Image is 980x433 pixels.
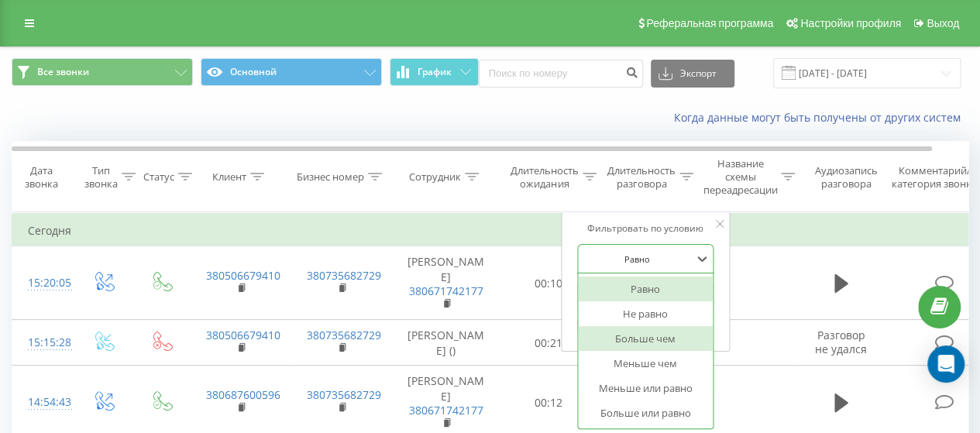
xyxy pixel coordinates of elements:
[206,328,280,342] a: 380506679410
[407,328,484,358] font: [PERSON_NAME] ()
[407,373,484,404] font: [PERSON_NAME]
[814,163,877,191] font: Аудиозапись разговора
[631,282,660,296] font: Равно
[390,58,479,86] button: График
[206,387,280,402] a: 380687600596
[599,381,693,395] font: Меньше или равно
[307,328,381,342] a: 380735682729
[201,58,382,86] button: Основной
[25,163,58,191] font: Дата звонка
[680,67,717,80] font: Экспорт
[587,222,703,235] font: Фильтровать по условию
[407,254,484,284] font: [PERSON_NAME]
[614,356,677,370] font: Меньше чем
[535,395,562,410] font: 00:12
[307,268,381,283] a: 380735682729
[206,268,280,283] a: 380506679410
[409,284,483,298] a: 380671742177
[674,110,968,125] a: Когда данные могут быть получены от других систем
[28,275,71,290] font: 15:20:05
[28,223,71,238] font: Сегодня
[703,156,777,197] font: Название схемы переадресации
[815,328,867,356] font: Разговор не удался
[535,276,562,290] font: 00:10
[84,163,118,191] font: Тип звонка
[28,394,71,409] font: 14:54:43
[623,307,668,321] font: Не равно
[28,335,71,349] font: 15:15:28
[479,60,643,88] input: Поиск по номеру
[600,406,691,420] font: Больше или равно
[615,332,676,345] font: Больше чем
[651,60,734,88] button: Экспорт
[927,345,965,383] div: Открытый Интерком Мессенджер
[892,163,977,191] font: Комментарий/категория звонка
[143,170,174,184] font: Статус
[307,387,381,402] a: 380735682729
[674,110,961,125] font: Когда данные могут быть получены от других систем
[409,403,483,418] a: 380671742177
[37,65,89,78] font: Все звонки
[418,65,452,78] font: График
[230,65,277,78] font: Основной
[511,163,579,191] font: Длительность ожидания
[409,170,461,184] font: Сотрудник
[927,17,959,29] font: Выход
[607,163,676,191] font: Длительность разговора
[646,17,773,29] font: Реферальная программа
[800,17,901,29] font: Настройки профиля
[212,170,246,184] font: Клиент
[297,170,364,184] font: Бизнес номер
[12,58,193,86] button: Все звонки
[535,335,562,350] font: 00:21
